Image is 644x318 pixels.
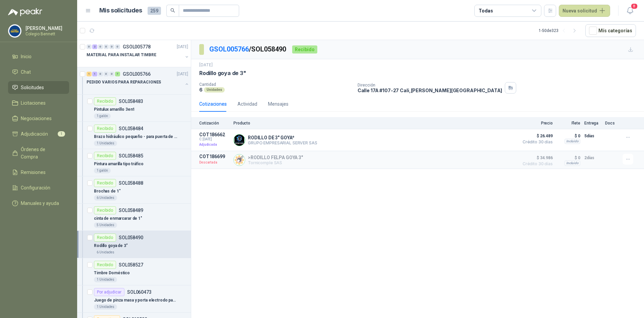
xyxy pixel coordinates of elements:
p: Flete [557,121,580,126]
p: Brazo hidráulico pequeño - para puerta de aproxi.80k [94,134,177,140]
span: Inicio [21,53,32,60]
div: 0 [109,44,114,49]
span: 8 [631,3,638,9]
div: Recibido [94,97,116,105]
a: RecibidoSOL058484Brazo hidráulico pequeño - para puerta de aproxi.80k1 Unidades [77,122,191,149]
a: GSOL005766 [209,45,249,53]
span: $ 26.489 [519,132,553,140]
p: SOL058483 [119,99,143,104]
span: Configuración [21,184,50,191]
p: Entrega [584,121,601,126]
div: 0 [98,44,103,49]
button: Nueva solicitud [559,5,610,17]
div: 7 [115,72,120,76]
a: Por adjudicarSOL060473Juego de pinza masa y porta electrodo para soldador1 Unidades [77,285,191,313]
span: Negociaciones [21,115,52,122]
p: Timbre Doméstico [94,270,130,276]
p: SOL058527 [119,262,143,267]
p: GSOL005766 [123,72,151,76]
a: Solicitudes [8,81,69,94]
button: 8 [624,5,636,17]
div: 0 [104,44,109,49]
p: Juego de pinza masa y porta electrodo para soldador [94,297,177,304]
a: RecibidoSOL058483Pintulux amarillo 3en11 galón [77,95,191,122]
img: Company Logo [234,135,245,146]
div: Mensajes [268,100,288,108]
span: 259 [148,7,161,15]
span: Adjudicación [21,130,48,138]
span: Remisiones [21,169,46,176]
a: RecibidoSOL058489cinta de enmarcarar de 1"5 Unidades [77,204,191,231]
div: 1 Unidades [94,277,117,282]
p: [DATE] [177,71,188,77]
div: 1 [92,72,97,76]
span: Crédito 30 días [519,140,553,144]
div: 5 Unidades [94,222,117,228]
p: Brochas de 1" [94,188,120,195]
p: SOL058489 [119,208,143,213]
span: search [170,8,175,13]
div: 0 [115,44,120,49]
p: Rodillo goya de 3" [199,70,246,77]
div: Incluido [565,161,580,166]
p: Rodillo goya de 3" [94,243,128,249]
span: Manuales y ayuda [21,200,59,207]
div: 1 Unidades [94,304,117,310]
div: Recibido [292,45,317,54]
span: $ 34.986 [519,154,553,162]
p: Producto [233,121,515,126]
a: 1 1 0 0 0 7 GSOL005766[DATE] PEDIDO VARIOS PARA REPARACIONES [87,70,190,92]
p: Tornicomple SAS [248,160,303,165]
a: RecibidoSOL058488Brochas de 1"6 Unidades [77,176,191,204]
div: 1 Unidades [94,141,117,146]
a: Licitaciones [8,97,69,109]
p: 5 días [584,132,601,140]
span: Chat [21,68,31,76]
a: Manuales y ayuda [8,197,69,210]
div: 2 [92,44,97,49]
p: GSOL005778 [123,44,151,49]
p: [DATE] [177,44,188,50]
button: Mís categorías [585,24,636,37]
div: 6 Unidades [94,250,117,255]
p: 6 [199,87,203,93]
p: RODILLO DE 3" GOYA* [248,135,317,140]
p: Cotización [199,121,229,126]
p: Pintulux amarillo 3en1 [94,106,135,113]
span: 1 [58,131,65,137]
div: 6 Unidades [94,195,117,201]
a: Inicio [8,50,69,63]
a: 0 2 0 0 0 0 GSOL005778[DATE] MATERIAL PARA INSTALAR TIMBRE [87,43,190,64]
p: Precio [519,121,553,126]
div: Recibido [94,261,116,269]
div: 0 [98,72,103,76]
div: 1 galón [94,168,111,173]
span: Solicitudes [21,84,44,91]
p: COT186699 [199,154,229,159]
div: Cotizaciones [199,100,227,108]
p: SOL058485 [119,153,143,158]
div: Recibido [94,234,116,242]
p: Calle 17A #107-27 Cali , [PERSON_NAME][GEOGRAPHIC_DATA] [358,87,502,93]
div: Todas [479,7,493,14]
p: cinta de enmarcarar de 1" [94,215,142,222]
div: Recibido [94,179,116,187]
a: Adjudicación1 [8,128,69,140]
span: Órdenes de Compra [21,146,63,161]
a: Chat [8,66,69,78]
p: $ 0 [557,132,580,140]
h1: Mis solicitudes [99,6,142,15]
a: Órdenes de Compra [8,143,69,163]
div: 1 [87,72,92,76]
p: SOL058484 [119,126,143,131]
p: COT186662 [199,132,229,137]
div: Recibido [94,125,116,133]
p: Adjudicada [199,141,229,148]
div: 0 [109,72,114,76]
p: PEDIDO VARIOS PARA REPARACIONES [87,79,161,85]
div: Recibido [94,206,116,214]
div: Recibido [94,152,116,160]
p: $ 0 [557,154,580,162]
p: GRUPO EMPRESARIAL SERVER SAS [248,140,317,145]
p: Cantidad [199,82,352,87]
